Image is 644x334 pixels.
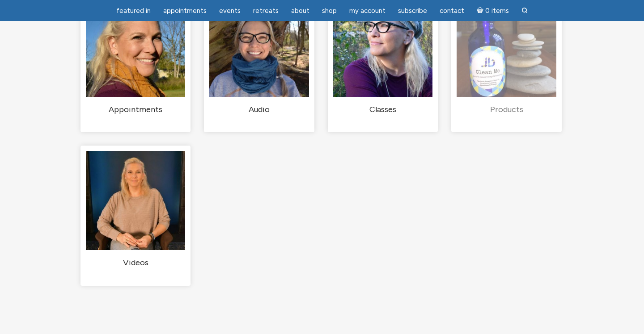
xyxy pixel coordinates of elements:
a: Events [214,2,246,20]
span: My Account [349,7,386,15]
h2: Appointments [86,104,185,115]
a: Appointments [158,2,212,20]
a: About [286,2,315,20]
span: Appointments [163,7,207,15]
span: Events [219,7,241,15]
span: About [291,7,309,15]
h2: Videos [86,258,185,268]
span: Shop [322,7,337,15]
a: Retreats [248,2,284,20]
h2: Classes [333,104,432,115]
i: Cart [477,7,485,15]
span: Retreats [253,7,279,15]
a: Cart0 items [471,1,514,20]
span: Contact [440,7,464,15]
a: Contact [434,2,470,20]
a: My Account [344,2,391,20]
h2: Products [457,104,556,115]
a: featured in [111,2,156,20]
span: featured in [116,7,151,15]
a: Subscribe [393,2,432,20]
img: Videos [86,151,185,250]
h2: Audio [209,104,309,115]
a: Visit product category Videos [86,151,185,268]
span: Subscribe [398,7,427,15]
a: Shop [317,2,342,20]
span: 0 items [485,8,509,14]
